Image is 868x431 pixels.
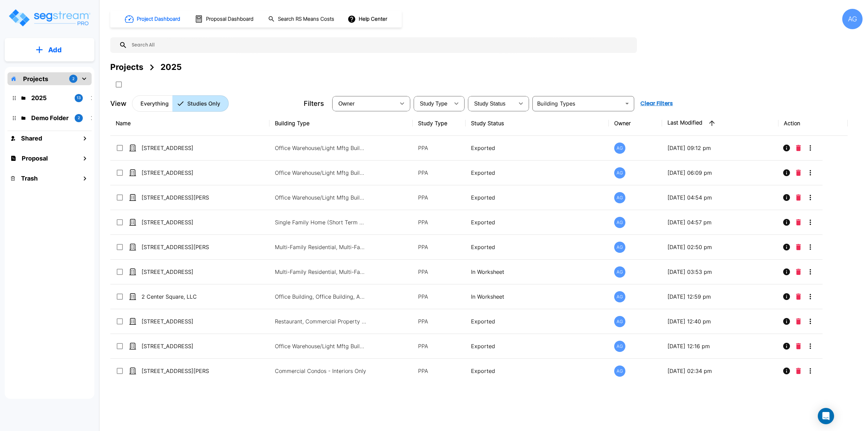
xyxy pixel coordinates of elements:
button: Project Dashboard [122,12,184,26]
button: More-Options [804,339,817,353]
p: Exported [471,317,603,325]
th: Owner [609,111,662,136]
p: View [110,98,127,109]
th: Study Type [413,111,466,136]
th: Action [778,111,847,136]
button: More-Options [804,315,817,328]
p: Office Building, Office Building, Auto Repair Shop, Commercial Property Site [275,293,366,301]
button: More-Options [804,364,817,378]
div: AG [614,366,625,377]
input: Search All [127,37,634,53]
button: Delete [793,290,804,303]
p: [STREET_ADDRESS] [141,317,209,325]
button: Info [780,265,793,279]
button: More-Options [804,240,817,254]
p: Exported [471,144,603,152]
button: Open [622,99,632,108]
p: Exported [471,218,603,226]
button: Add [5,40,94,60]
button: Info [780,339,793,353]
p: [STREET_ADDRESS][PERSON_NAME] [141,193,209,202]
p: PPA [418,144,460,152]
div: AG [614,266,625,278]
button: Delete [793,215,804,229]
p: PPA [418,193,460,202]
p: Exported [471,342,603,350]
p: Commercial Condos - Interiors Only [275,367,366,375]
p: Studies Only [187,99,220,108]
div: AG [842,9,863,29]
p: Office Warehouse/Light Mftg Building, Commercial Property Site [275,342,366,350]
div: Select [469,94,514,113]
p: Projects [23,74,48,83]
p: [DATE] 02:34 pm [667,367,773,375]
button: More-Options [804,166,817,180]
span: Owner [338,101,355,107]
th: Last Modified [662,111,779,136]
button: More-Options [804,265,817,279]
button: Delete [793,315,804,328]
p: [STREET_ADDRESS][PERSON_NAME] [141,367,209,375]
p: PPA [418,342,460,350]
p: PPA [418,317,460,325]
p: [STREET_ADDRESS] [141,144,209,152]
button: Delete [793,364,804,378]
button: Delete [793,166,804,180]
span: Study Type [420,101,447,107]
button: Info [780,215,793,229]
p: [DATE] 12:40 pm [667,317,773,325]
p: [DATE] 04:57 pm [667,218,773,226]
p: 2 Center Square, LLC [141,293,209,301]
p: 2 [72,76,75,82]
p: In Worksheet [471,293,603,301]
button: Everything [132,95,173,112]
h1: Project Dashboard [137,15,180,23]
p: [DATE] 12:16 pm [667,342,773,350]
button: Delete [793,141,804,155]
p: Exported [471,367,603,375]
p: [STREET_ADDRESS] [141,342,209,350]
p: [DATE] 02:50 pm [667,243,773,251]
p: [DATE] 06:09 pm [667,169,773,177]
th: Study Status [466,111,609,136]
button: Info [780,290,793,303]
p: Single Family Home (Short Term Residential Rental), Single Family Home Site [275,218,366,226]
button: Info [780,315,793,328]
div: Platform [132,95,229,112]
div: AG [614,217,625,228]
p: [STREET_ADDRESS] [141,268,209,276]
div: AG [614,167,625,179]
p: Demo Folder [31,113,69,123]
p: In Worksheet [471,268,603,276]
button: Delete [793,191,804,204]
span: Study Status [474,101,506,107]
h1: Trash [21,174,38,183]
button: Info [780,141,793,155]
p: [DATE] 03:53 pm [667,268,773,276]
button: Proposal Dashboard [192,12,257,26]
div: AG [614,341,625,352]
h1: Search RS Means Costs [278,15,334,23]
button: More-Options [804,215,817,229]
div: AG [614,143,625,154]
p: PPA [418,293,460,301]
div: AG [614,316,625,327]
button: Info [780,191,793,204]
p: Office Warehouse/Light Mftg Building, Commercial Property Site [275,144,366,152]
div: Select [334,94,395,113]
p: Add [48,45,62,55]
p: Filters [304,98,324,109]
button: Help Center [346,13,390,25]
p: Exported [471,243,603,251]
div: Select [415,94,450,113]
div: Projects [110,61,143,73]
h1: Proposal Dashboard [206,15,253,23]
p: Restaurant, Commercial Property Site [275,317,366,325]
p: Exported [471,193,603,202]
button: Delete [793,339,804,353]
button: Info [780,364,793,378]
p: Office Warehouse/Light Mftg Building, Office Building, Commercial Property Site [275,193,366,202]
p: [STREET_ADDRESS] [141,169,209,177]
th: Name [110,111,269,136]
p: [DATE] 12:59 pm [667,293,773,301]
